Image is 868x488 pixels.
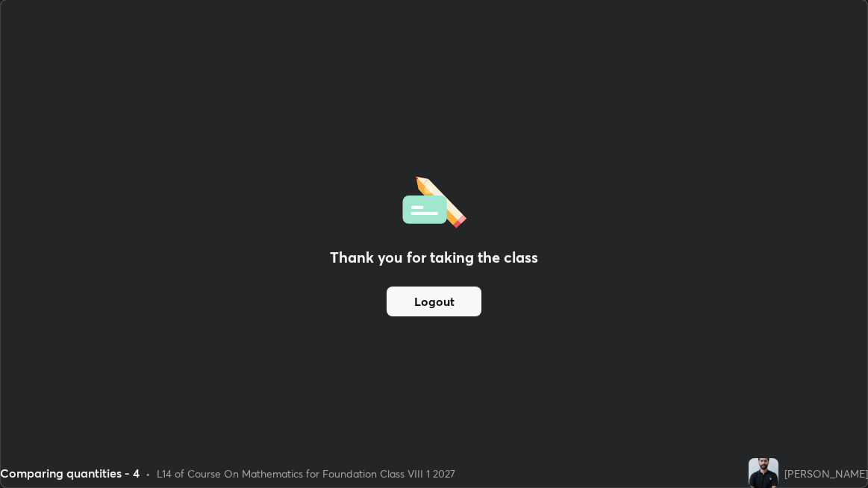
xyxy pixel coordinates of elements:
[402,172,466,228] img: offlineFeedback.1438e8b3.svg
[146,466,151,481] div: •
[784,466,868,481] div: [PERSON_NAME]
[157,466,455,481] div: L14 of Course On Mathematics for Foundation Class VIII 1 2027
[387,287,481,316] button: Logout
[330,246,538,269] h2: Thank you for taking the class
[749,458,778,488] img: e085ba1f86984e2686c0a7d087b7734a.jpg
